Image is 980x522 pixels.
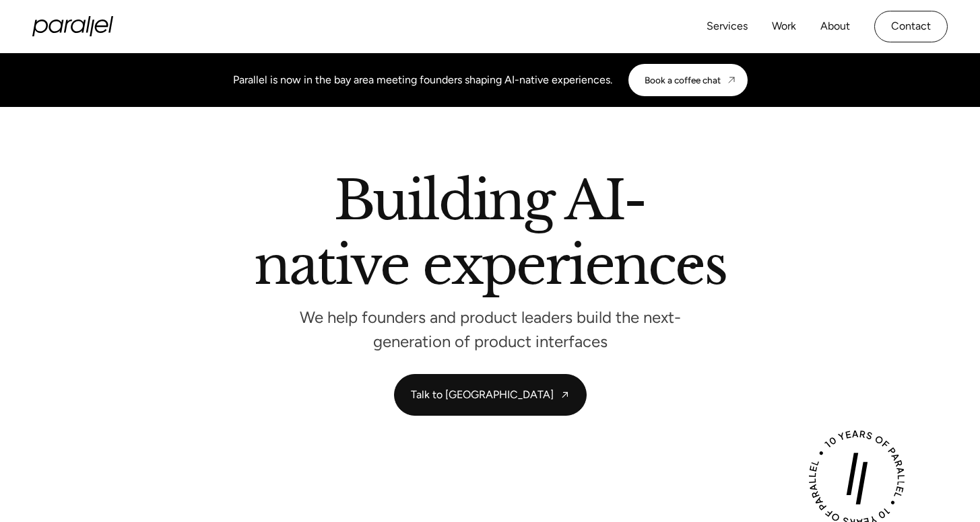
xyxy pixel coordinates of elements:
[106,174,874,297] h2: Building AI-native experiences
[772,17,796,36] a: Work
[32,16,113,36] a: home
[726,75,737,85] img: CTA arrow image
[233,72,612,88] div: Parallel is now in the bay area meeting founders shaping AI-native experiences.
[820,17,850,36] a: About
[707,17,748,36] a: Services
[288,311,692,347] p: We help founders and product leaders build the next-generation of product interfaces
[645,75,721,85] div: Book a coffee chat
[628,64,748,96] a: Book a coffee chat
[874,11,948,42] a: Contact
